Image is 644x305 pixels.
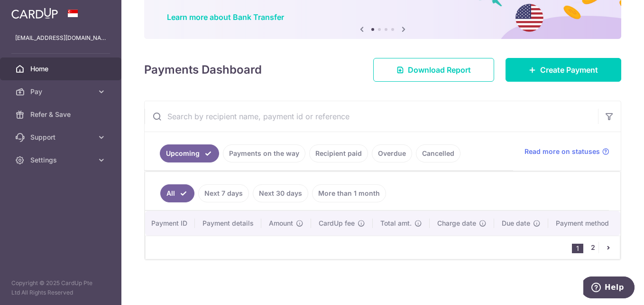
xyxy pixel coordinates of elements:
[373,58,494,82] a: Download Report
[437,219,476,228] span: Charge date
[223,144,305,162] a: Payments on the way
[30,110,93,119] span: Refer & Save
[548,211,620,236] th: Payment method
[312,184,386,202] a: More than 1 month
[309,144,368,162] a: Recipient paid
[583,276,635,300] iframe: Opens a widget where you can find more information
[540,64,598,76] span: Create Payment
[269,219,293,228] span: Amount
[15,33,106,43] p: [EMAIL_ADDRESS][DOMAIN_NAME]
[144,61,262,78] h4: Payments Dashboard
[30,133,93,142] span: Support
[30,64,93,74] span: Home
[319,219,355,228] span: CardUp fee
[587,242,598,253] a: 2
[30,87,93,96] span: Pay
[380,219,412,228] span: Total amt.
[160,184,194,202] a: All
[21,7,41,15] span: Help
[506,58,621,82] a: Create Payment
[416,144,460,162] a: Cancelled
[160,144,219,162] a: Upcoming
[145,101,598,132] input: Search by recipient name, payment id or reference
[572,244,583,253] li: 1
[572,236,620,259] nav: pager
[408,64,471,76] span: Download Report
[253,184,308,202] a: Next 30 days
[30,155,93,165] span: Settings
[372,144,412,162] a: Overdue
[524,147,609,156] a: Read more on statuses
[167,12,284,22] a: Learn more about Bank Transfer
[524,147,600,156] span: Read more on statuses
[11,8,58,19] img: CardUp
[502,219,530,228] span: Due date
[195,211,261,236] th: Payment details
[198,184,249,202] a: Next 7 days
[144,211,195,236] th: Payment ID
